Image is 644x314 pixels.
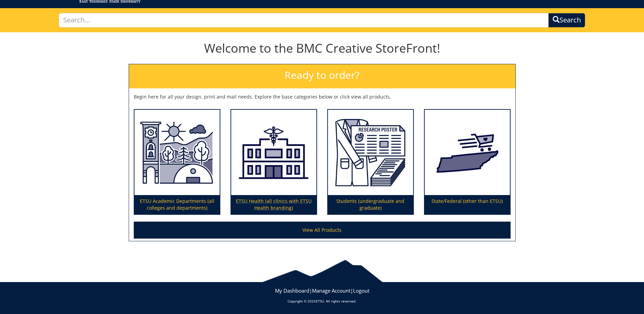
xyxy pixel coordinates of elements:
a: State/Federal (other than ETSU) [425,110,510,214]
a: ETSU Academic Departments (all colleges and departments) [134,110,220,214]
p: Begin here for all your design, print and mail needs. Explore the base categories below or click ... [134,93,511,100]
p: State/Federal (other than ETSU) [425,195,510,214]
h1: Welcome to the BMC Creative StoreFront! [129,41,516,55]
button: Search [548,13,585,28]
p: ETSU Health (all clinics with ETSU Health branding) [231,195,316,214]
input: Search... [59,13,549,28]
p: ETSU Academic Departments (all colleges and departments) [134,195,220,214]
h2: Ready to order? [129,64,515,88]
p: Students (undergraduate and graduate) [328,195,413,214]
img: ETSU Health (all clinics with ETSU Health branding) [231,110,316,195]
a: Manage Account [312,287,350,294]
img: Students (undergraduate and graduate) [328,110,413,195]
a: Students (undergraduate and graduate) [328,110,413,214]
a: My Dashboard [275,287,309,294]
a: View All Products [134,222,511,239]
a: Logout [353,287,369,294]
a: ETSU Health (all clinics with ETSU Health branding) [231,110,316,214]
a: ETSU [316,299,324,303]
img: State/Federal (other than ETSU) [425,110,510,195]
img: ETSU Academic Departments (all colleges and departments) [134,110,220,195]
